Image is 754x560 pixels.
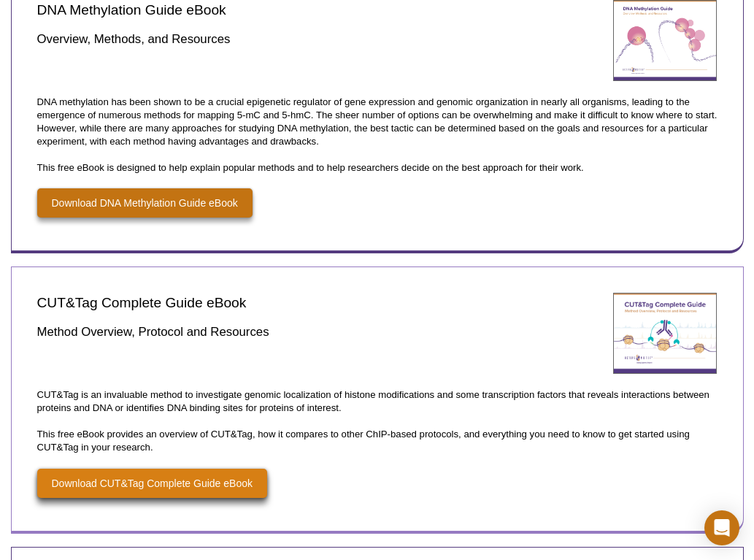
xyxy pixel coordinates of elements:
div: Open Intercom Messenger [704,510,739,545]
h2: CUT&Tag Complete Guide eBook [37,293,602,312]
a: Download DNA Methylation Guide eBook [37,188,253,218]
img: CUT&Tag eBook [613,293,718,374]
p: DNA methylation has been shown to be a crucial epigenetic regulator of gene expression and genomi... [37,96,718,174]
h3: Overview, Methods, and Resources [37,31,602,48]
p: CUT&Tag is an invaluable method to investigate genomic localization of histone modifications and ... [37,388,718,454]
h3: Method Overview, Protocol and Resources [37,323,602,341]
a: CUT&Tag eBook [613,293,718,377]
a: Download CUT&Tag Complete Guide eBook [37,469,267,498]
